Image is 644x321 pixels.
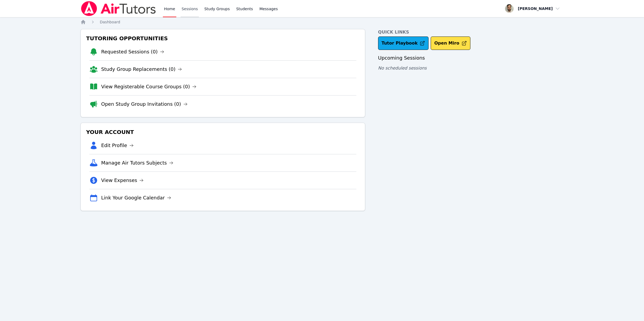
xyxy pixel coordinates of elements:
[101,65,182,73] a: Study Group Replacements (0)
[85,127,361,137] h3: Your Account
[101,100,188,108] a: Open Study Group Invitations (0)
[101,48,164,56] a: Requested Sessions (0)
[80,19,563,25] nav: Breadcrumb
[100,20,120,24] span: Dashboard
[100,19,120,25] a: Dashboard
[101,159,173,167] a: Manage Air Tutors Subjects
[101,142,134,149] a: Edit Profile
[259,6,278,12] span: Messages
[378,54,563,62] h3: Upcoming Sessions
[378,37,429,50] a: Tutor Playbook
[378,29,563,35] h4: Quick Links
[101,194,171,202] a: Link Your Google Calendar
[431,37,470,50] button: Open Miro
[85,34,361,43] h3: Tutoring Opportunities
[80,1,156,16] img: Air Tutors
[101,83,196,90] a: View Registerable Course Groups (0)
[378,65,427,71] span: No scheduled sessions
[101,177,144,184] a: View Expenses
